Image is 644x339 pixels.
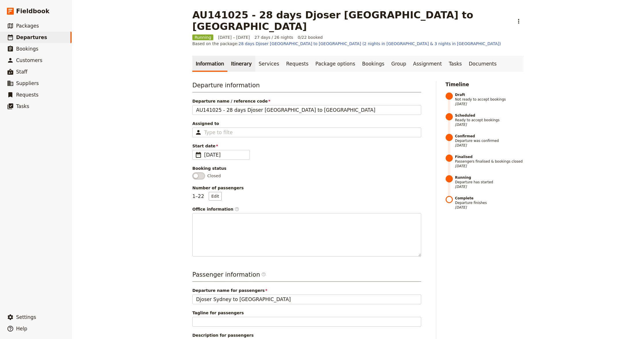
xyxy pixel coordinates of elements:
[255,56,283,72] a: Services
[192,81,421,93] h3: Departure information
[192,56,227,72] a: Information
[16,314,36,320] span: Settings
[359,56,388,72] a: Bookings
[227,56,255,72] a: Itinerary
[192,34,213,40] span: Running
[192,310,421,316] span: Tagline for passengers
[192,206,421,212] div: Office information
[445,56,465,72] a: Tasks
[195,151,202,158] span: ​
[16,103,29,109] span: Tasks
[192,165,421,171] div: Booking status
[204,151,246,158] span: [DATE]
[254,34,293,40] span: 27 days / 26 nights
[283,56,312,72] a: Requests
[192,294,421,304] input: Departure name for passengers
[455,93,524,97] strong: Draft
[455,196,524,201] strong: Complete
[16,23,39,29] span: Packages
[455,102,524,106] span: [DATE]
[192,185,421,191] span: Number of passengers
[298,34,323,40] span: 0/22 booked
[446,81,524,88] h2: Timeline
[204,129,233,136] input: Assigned to
[192,317,421,327] input: Tagline for passengers
[312,56,359,72] a: Package options
[16,80,39,86] span: Suppliers
[16,7,49,16] span: Fieldbook
[388,56,410,72] a: Group
[455,205,524,210] span: [DATE]
[514,16,524,26] button: Actions
[16,57,42,63] span: Customers
[235,207,239,211] span: ​
[455,122,524,127] span: [DATE]
[207,173,221,179] span: Closed
[218,34,250,40] span: [DATE] – [DATE]
[455,93,524,106] span: Not ready to accept bookings
[192,98,421,104] span: Departure name / reference code
[16,69,28,75] span: Staff
[192,121,421,126] span: Assigned to
[192,332,421,338] div: Description for passengers
[455,113,524,118] strong: Scheduled
[261,272,266,279] span: ​
[261,272,266,277] span: ​
[209,192,222,201] button: Number of passengers1–22
[455,184,524,189] span: [DATE]
[455,175,524,189] span: Departure has started
[192,41,501,47] span: Based on the package:
[455,175,524,180] strong: Running
[16,46,38,52] span: Bookings
[465,56,500,72] a: Documents
[455,134,524,138] strong: Confirmed
[455,164,524,168] span: [DATE]
[192,143,421,149] span: Start date
[16,34,47,40] span: Departures
[239,41,501,46] a: 28 days Djoser [GEOGRAPHIC_DATA] to [GEOGRAPHIC_DATA] (2 nights in [GEOGRAPHIC_DATA] & 3 nights i...
[192,270,421,282] h3: Passenger information
[455,196,524,210] span: Departure finishes
[455,134,524,148] span: Departure was confirmed
[192,9,510,32] h1: AU141025 - 28 days Djoser [GEOGRAPHIC_DATA] to [GEOGRAPHIC_DATA]
[16,326,27,332] span: Help
[192,288,421,293] span: Departure name for passengers
[455,113,524,127] span: Ready to accept bookings
[410,56,445,72] a: Assignment
[455,155,524,168] span: Passengers finalised & bookings closed
[455,155,524,159] strong: Finalised
[16,92,39,98] span: Requests
[192,105,421,115] input: Departure name / reference code
[192,192,222,201] p: 1 – 22
[455,143,524,148] span: [DATE]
